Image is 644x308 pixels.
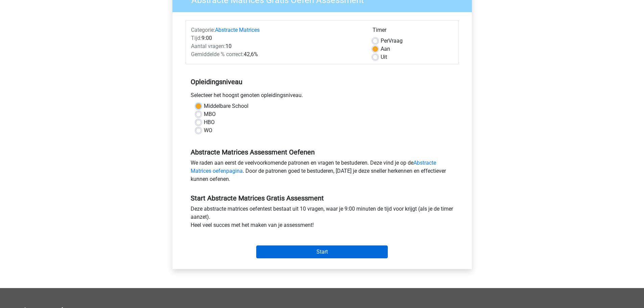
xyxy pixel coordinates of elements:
[186,91,459,102] div: Selecteer het hoogst genoten opleidingsniveau.
[204,126,212,135] label: WO
[204,118,215,126] label: HBO
[256,245,388,258] input: Start
[191,148,454,156] h5: Abstracte Matrices Assessment Oefenen
[381,37,403,45] label: Vraag
[381,45,390,53] label: Aan
[381,38,388,44] span: Per
[191,51,244,57] span: Gemiddelde % correct:
[191,75,454,89] h5: Opleidingsniveau
[186,34,367,42] div: 9:00
[204,102,248,110] label: Middelbare School
[186,42,367,50] div: 10
[215,27,260,33] a: Abstracte Matrices
[191,27,215,33] span: Categorie:
[191,35,201,41] span: Tijd:
[186,50,367,58] div: 42,6%
[373,26,453,37] div: Timer
[191,43,225,49] span: Aantal vragen:
[186,159,459,186] div: We raden aan eerst de veelvoorkomende patronen en vragen te bestuderen. Deze vind je op de . Door...
[186,205,459,232] div: Deze abstracte matrices oefentest bestaat uit 10 vragen, waar je 9:00 minuten de tijd voor krijgt...
[191,194,454,202] h5: Start Abstracte Matrices Gratis Assessment
[381,53,387,61] label: Uit
[204,110,216,118] label: MBO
